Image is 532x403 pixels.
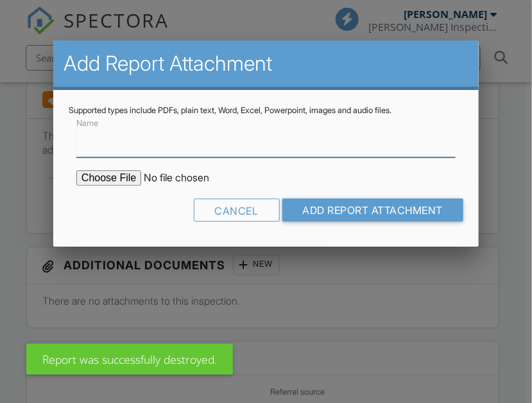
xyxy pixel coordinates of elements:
div: Cancel [194,199,280,222]
input: Add Report Attachment [282,199,464,222]
div: Report was successfully destroyed. [26,344,233,375]
h2: Add Report Attachment [64,51,468,76]
label: Name [76,118,98,129]
div: Supported types include PDFs, plain text, Word, Excel, Powerpoint, images and audio files. [69,105,463,116]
